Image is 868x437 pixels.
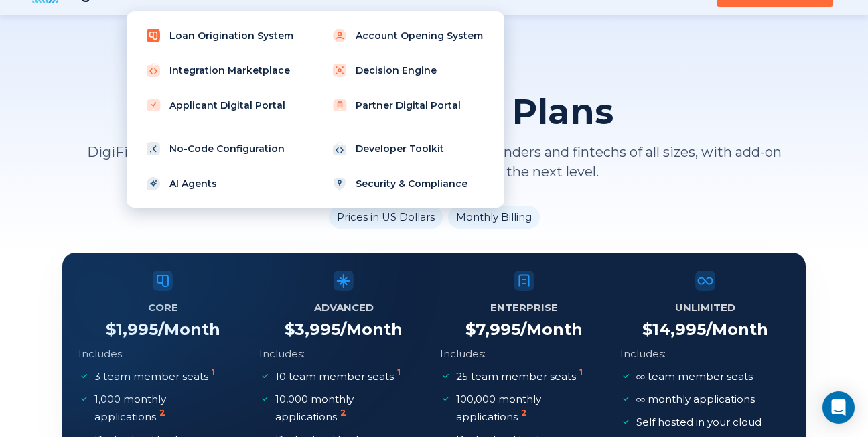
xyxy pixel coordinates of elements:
[275,368,403,385] p: 10 team member seats
[340,408,346,418] sup: 2
[521,408,527,418] sup: 2
[137,170,307,197] a: AI Agents
[456,368,585,385] p: 25 team member seats
[62,143,806,182] p: DigiFi’s usage-based plans are made for banks, credit unions, lenders and fintechs of all sizes, ...
[440,345,486,363] p: Includes:
[620,345,666,363] p: Includes:
[397,367,401,377] sup: 1
[456,391,596,426] p: 100,000 monthly applications
[642,320,768,340] h4: $ 14,995
[465,320,583,340] h4: $ 7,995
[137,92,307,119] a: Applicant Digital Portal
[285,320,403,340] h4: $ 3,995
[137,57,307,84] a: Integration Marketplace
[636,391,755,408] p: monthly applications
[329,206,443,229] li: Prices in US Dollars
[579,367,583,377] sup: 1
[520,320,583,339] span: /Month
[323,92,494,119] a: Partner Digital Portal
[323,135,494,162] a: Developer Toolkit
[137,135,307,162] a: No-Code Configuration
[822,391,855,424] div: Open Intercom Messenger
[636,414,762,431] p: Self hosted in your cloud
[137,22,307,49] a: Loan Origination System
[448,206,540,229] li: Monthly Billing
[323,57,494,84] a: Decision Engine
[323,170,494,197] a: Security & Compliance
[706,320,768,339] span: /Month
[159,408,165,418] sup: 2
[212,367,215,377] sup: 1
[323,22,494,49] a: Account Opening System
[275,391,415,426] p: 10,000 monthly applications
[340,320,403,339] span: /Month
[314,298,374,317] h5: Advanced
[636,368,753,385] p: team member seats
[675,298,735,317] h5: Unlimited
[94,391,234,426] p: 1,000 monthly applications
[490,298,558,317] h5: Enterprise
